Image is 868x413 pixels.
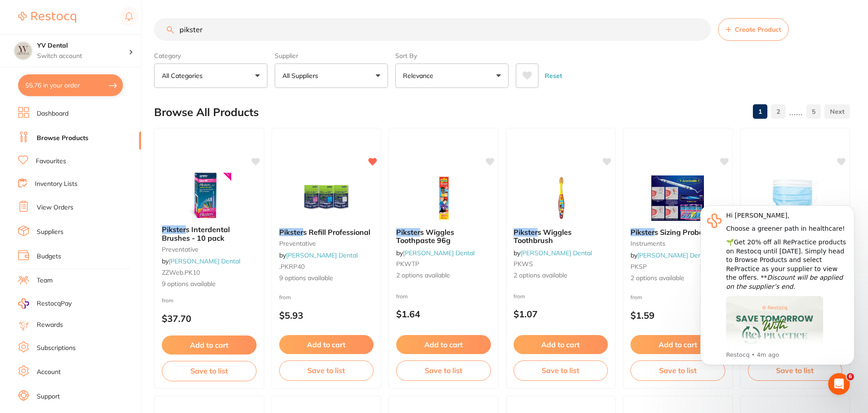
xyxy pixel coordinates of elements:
button: Save to list [162,361,257,381]
a: Suppliers [37,228,63,237]
small: preventative [279,240,374,247]
label: Supplier [275,52,388,60]
a: Dashboard [37,109,68,118]
button: Add to cart [396,335,491,354]
iframe: Intercom live chat [828,373,850,395]
span: s Refill Professional [303,228,370,237]
a: [PERSON_NAME] Dental [403,249,475,257]
button: Add to cart [162,335,257,355]
span: s Wiggles Toothbrush [514,228,572,245]
img: Piksters Shield Face Masks [766,175,824,221]
a: [PERSON_NAME] Dental [520,249,592,257]
small: instruments [630,240,725,247]
span: ZZWeb.PK10 [162,268,200,277]
a: View Orders [37,203,73,212]
a: 1 [753,102,767,121]
b: Piksters Wiggles Toothpaste 96g [396,228,491,245]
span: Create Product [735,26,781,33]
span: 9 options available [279,274,374,283]
button: Save to list [514,360,608,380]
span: PKSP [630,262,647,271]
small: preventative [162,246,257,253]
img: Piksters Refill Professional [297,175,356,221]
span: RestocqPay [37,299,72,308]
span: s Interdental Brushes - 10 pack [162,225,230,242]
a: Budgets [37,252,61,261]
a: Rewards [37,321,63,330]
button: Save to list [630,360,725,380]
p: $5.93 [279,310,374,321]
span: by [514,249,592,257]
b: Piksters Refill Professional [279,228,374,236]
p: $1.07 [514,309,608,319]
button: All Categories [154,63,267,88]
span: by [396,249,475,257]
h4: YV Dental [37,41,129,50]
a: Account [37,368,61,377]
em: Pikster [396,228,420,237]
button: $5.76 in your order [18,74,123,96]
span: from [162,297,174,304]
span: 2 options available [396,271,491,280]
img: Piksters Sizing Probe [648,175,707,221]
a: Support [37,392,60,401]
button: Relevance [395,63,509,88]
em: Pikster [630,228,655,237]
button: Add to cart [630,335,725,354]
a: Restocq Logo [18,7,76,28]
p: $1.64 [396,309,491,319]
button: Create Product [718,18,789,41]
a: RestocqPay [18,298,72,309]
p: All Suppliers [282,71,322,80]
a: 2 [771,102,786,121]
b: Piksters Wiggles Toothbrush [514,228,608,245]
img: RestocqPay [18,298,29,309]
span: .PKRP40 [279,262,305,271]
p: ...... [789,107,803,117]
em: Pikster [279,228,303,237]
span: 2 options available [514,271,608,280]
button: Add to cart [514,335,608,354]
label: Category [154,52,267,60]
span: from [630,294,642,301]
span: by [162,257,240,265]
img: Piksters Interdental Brushes - 10 pack [179,173,238,218]
button: Reset [542,63,565,88]
img: YV Dental [14,42,32,60]
a: [PERSON_NAME] Dental [286,251,358,259]
span: from [514,293,525,300]
img: Restocq Logo [18,12,76,23]
button: Save to list [748,360,843,380]
input: Search Products [154,18,711,41]
span: s Wiggles Toothpaste 96g [396,228,454,245]
span: from [279,294,291,301]
span: from [396,293,408,300]
button: All Suppliers [275,63,388,88]
span: by [279,251,358,259]
span: PKWS [514,260,533,268]
a: 5 [806,102,821,121]
button: Save to list [279,360,374,380]
b: Piksters Interdental Brushes - 10 pack [162,225,257,242]
p: All Categories [162,71,206,80]
b: Piksters Sizing Probe [630,228,725,236]
span: 2 options available [630,274,725,283]
a: Browse Products [37,134,88,143]
span: 6 [847,373,854,380]
span: 9 options available [162,280,257,289]
button: Add to cart [279,335,374,354]
a: Favourites [36,157,66,166]
p: $37.70 [162,313,257,324]
a: Subscriptions [37,344,76,353]
h2: Browse All Products [154,106,259,119]
p: Switch account [37,52,129,61]
a: Team [37,276,53,285]
label: Sort By [395,52,509,60]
